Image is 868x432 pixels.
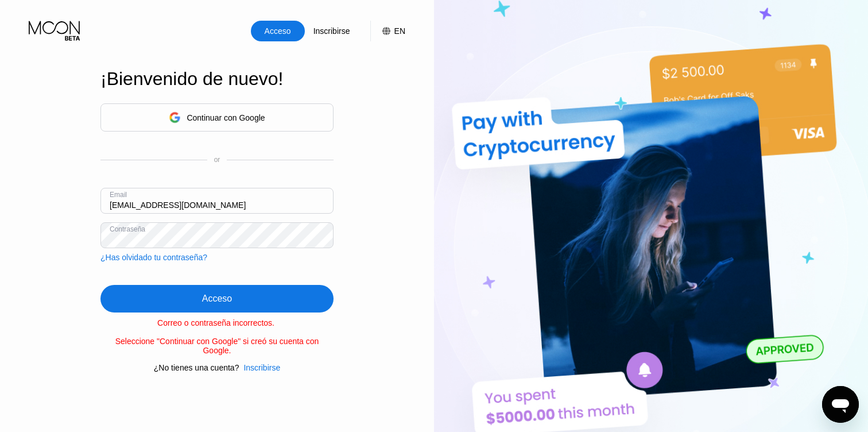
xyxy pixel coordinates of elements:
div: Acceso [202,293,232,304]
div: Continuar con Google [100,103,334,132]
div: Inscribirse [243,363,280,372]
div: Continuar con Google [187,113,265,122]
div: EN [370,21,405,41]
div: Inscribirse [312,25,351,37]
div: Acceso [100,285,334,313]
div: ¿Has olvidado tu contraseña? [100,253,207,262]
div: ¿No tienes una cuenta? [154,363,239,372]
div: or [214,156,220,164]
div: Inscribirse [239,363,280,372]
div: Contraseña [110,225,145,233]
div: Email [110,191,127,199]
iframe: Botón para iniciar la ventana de mensajería [822,386,859,423]
div: Inscribirse [305,21,359,41]
div: ¡Bienvenido de nuevo! [100,68,334,90]
div: Acceso [263,25,292,37]
div: Correo o contraseña incorrectos. Seleccione "Continuar con Google" si creó su cuenta con Google. [100,318,334,355]
div: Acceso [251,21,305,41]
div: EN [394,26,405,36]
